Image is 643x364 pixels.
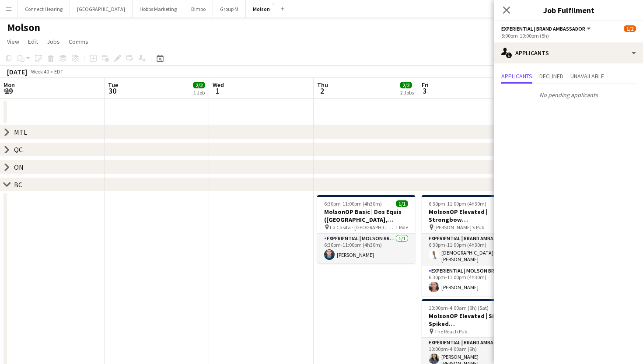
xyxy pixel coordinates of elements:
[43,36,63,47] a: Jobs
[14,163,24,171] div: ON
[570,73,604,79] span: Unavailable
[396,200,408,207] span: 1/1
[429,304,489,311] span: 10:00pm-4:00am (6h) (Sat)
[24,36,42,47] a: Edit
[211,86,224,96] span: 1
[494,42,643,63] div: Applicants
[330,224,395,231] span: La Casita - [GEOGRAPHIC_DATA]
[317,195,415,263] app-job-card: 6:30pm-11:00pm (4h30m)1/1MolsonOP Basic | Dos Equis ([GEOGRAPHIC_DATA], [GEOGRAPHIC_DATA]) La Cas...
[29,68,51,75] span: Week 40
[395,224,408,231] span: 1 Role
[316,86,328,96] span: 2
[2,86,15,96] span: 29
[501,73,532,79] span: Applicants
[422,234,520,266] app-card-role: Experiential | Brand Ambassador1/16:30pm-11:00pm (4h30m)[DEMOGRAPHIC_DATA][PERSON_NAME]
[317,81,328,89] span: Thu
[494,4,643,16] h3: Job Fulfilment
[324,200,382,207] span: 6:30pm-11:00pm (4h30m)
[422,195,520,296] app-job-card: 6:30pm-11:00pm (4h30m)2/2MolsonOP Elevated | Strongbow ([GEOGRAPHIC_DATA], [GEOGRAPHIC_DATA]) [PE...
[193,82,205,88] span: 2/2
[65,36,92,47] a: Comms
[317,234,415,263] app-card-role: Experiential | Molson Brand Specialist1/16:30pm-11:00pm (4h30m)[PERSON_NAME]
[28,38,38,45] span: Edit
[108,81,118,89] span: Tue
[7,67,27,76] div: [DATE]
[501,25,592,32] button: Experiential | Brand Ambassador
[624,25,636,32] span: 1/2
[429,200,486,207] span: 6:30pm-11:00pm (4h30m)
[3,81,15,89] span: Mon
[133,0,184,17] button: Hobbs Marketing
[422,266,520,296] app-card-role: Experiential | Molson Brand Specialist1/16:30pm-11:00pm (4h30m)[PERSON_NAME]
[420,86,429,96] span: 3
[3,36,23,47] a: View
[501,25,585,32] span: Experiential | Brand Ambassador
[317,208,415,224] h3: MolsonOP Basic | Dos Equis ([GEOGRAPHIC_DATA], [GEOGRAPHIC_DATA])
[14,145,23,154] div: QC
[18,0,70,17] button: Connect Hearing
[107,86,118,96] span: 30
[434,224,484,231] span: [PERSON_NAME]'s Pub
[69,38,88,45] span: Comms
[7,38,19,45] span: View
[434,328,467,335] span: The Reach Pub
[14,180,22,189] div: BC
[14,128,27,136] div: MTL
[422,312,520,328] h3: MolsonOP Elevated | Simply Spiked ([GEOGRAPHIC_DATA], [GEOGRAPHIC_DATA])
[70,0,133,17] button: [GEOGRAPHIC_DATA]
[213,81,224,89] span: Wed
[184,0,213,17] button: Bimbo
[193,89,205,96] div: 1 Job
[47,38,60,45] span: Jobs
[539,73,563,79] span: Declined
[501,32,636,39] div: 5:00pm-10:00pm (5h)
[246,0,277,17] button: Molson
[494,87,643,102] p: No pending applicants
[400,82,412,88] span: 2/2
[422,81,429,89] span: Fri
[7,21,40,34] h1: Molson
[422,208,520,224] h3: MolsonOP Elevated | Strongbow ([GEOGRAPHIC_DATA], [GEOGRAPHIC_DATA])
[54,68,63,75] div: EDT
[400,89,414,96] div: 2 Jobs
[213,0,246,17] button: Group M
